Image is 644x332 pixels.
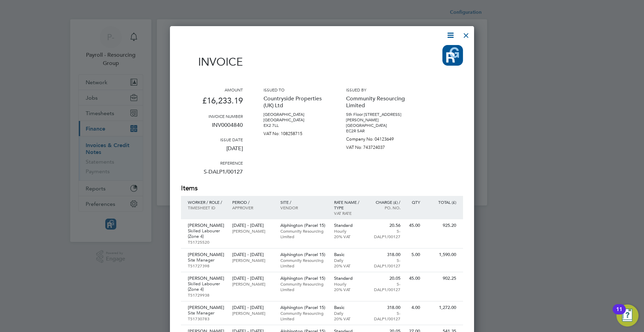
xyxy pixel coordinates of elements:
p: [PERSON_NAME] [232,228,273,234]
p: [PERSON_NAME] [232,281,273,287]
p: Skilled Labourer (Zone 4) [188,228,225,239]
p: Hourly [334,281,364,287]
p: S-DALP1/00127 [371,257,400,268]
h3: Reference [181,160,243,166]
p: Timesheet ID [188,205,225,210]
p: VAT No: 743724037 [346,142,408,150]
p: 20% VAT [334,234,364,239]
p: [GEOGRAPHIC_DATA] [264,112,325,117]
p: Skilled Labourer (Zone 4) [188,281,225,292]
p: INV0004840 [181,119,243,137]
h3: Issued to [264,87,325,92]
p: Worker / Role / [188,199,225,205]
p: [PERSON_NAME] [232,310,273,316]
p: Basic [334,305,364,310]
p: Hourly [334,228,364,234]
p: [DATE] - [DATE] [232,223,273,228]
p: S-DALP1/00127 [181,166,243,184]
p: Countryside Properties (UK) Ltd [264,92,325,112]
p: 902.25 [427,276,456,281]
p: TS1725520 [188,239,225,245]
p: Vendor [280,205,327,210]
p: Company No: 04123649 [346,134,408,142]
p: 5th Floor [STREET_ADDRESS][PERSON_NAME] [346,112,408,123]
p: TS1730783 [188,316,225,321]
p: VAT No: 108258715 [264,128,325,136]
p: 1,590.00 [427,252,456,257]
h3: Issue date [181,137,243,142]
p: Community Resourcing Limited [280,310,327,321]
p: Total (£) [427,199,456,205]
p: Community Resourcing Limited [280,281,327,292]
p: [PERSON_NAME] [188,276,225,281]
h3: Invoice number [181,113,243,119]
h3: Issued by [346,87,408,92]
p: 20.05 [371,276,400,281]
p: Charge (£) / [371,199,400,205]
p: EX2 7LL [264,123,325,128]
p: Daily [334,257,364,263]
p: EC2R 5AR [346,128,408,134]
p: [PERSON_NAME] [188,252,225,257]
p: 20% VAT [334,316,364,321]
p: Site Manager [188,310,225,316]
p: [DATE] - [DATE] [232,276,273,281]
p: Site / [280,199,327,205]
p: Daily [334,310,364,316]
p: Community Resourcing Limited [346,92,408,112]
p: [PERSON_NAME] [232,257,273,263]
p: Rate name / type [334,199,364,210]
p: Alphington (Parcel 15) [280,305,327,310]
p: Period / [232,199,273,205]
img: resourcinggroup-logo-remittance.png [442,45,463,66]
h2: Items [181,184,463,193]
p: [DATE] [181,142,243,160]
p: 45.00 [407,223,420,228]
p: [DATE] - [DATE] [232,305,273,310]
p: [PERSON_NAME] [188,305,225,310]
p: [GEOGRAPHIC_DATA] [346,123,408,128]
p: 20% VAT [334,263,364,268]
p: Alphington (Parcel 15) [280,223,327,228]
p: TS1729938 [188,292,225,298]
p: Standard [334,276,364,281]
p: 5.00 [407,252,420,257]
p: 45.00 [407,276,420,281]
p: 20% VAT [334,287,364,292]
p: 318.00 [371,305,400,310]
p: £16,233.19 [181,92,243,113]
p: Basic [334,252,364,257]
p: [GEOGRAPHIC_DATA] [264,117,325,123]
p: VAT rate [334,210,364,216]
p: Po. No. [371,205,400,210]
p: 318.00 [371,252,400,257]
h3: Amount [181,87,243,92]
p: 4.00 [407,305,420,310]
p: Approver [232,205,273,210]
h1: Invoice [181,55,243,68]
p: Site Manager [188,257,225,263]
p: QTY [407,199,420,205]
p: 1,272.00 [427,305,456,310]
p: S-DALP1/00127 [371,228,400,239]
div: 11 [616,309,622,318]
p: Alphington (Parcel 15) [280,252,327,257]
p: S-DALP1/00127 [371,281,400,292]
p: Community Resourcing Limited [280,257,327,268]
p: Alphington (Parcel 15) [280,276,327,281]
p: 20.56 [371,223,400,228]
p: [PERSON_NAME] [188,223,225,228]
p: Standard [334,223,364,228]
p: 925.20 [427,223,456,228]
p: Community Resourcing Limited [280,228,327,239]
p: TS1727398 [188,263,225,268]
p: [DATE] - [DATE] [232,252,273,257]
button: Open Resource Center, 11 new notifications [616,305,638,327]
p: S-DALP1/00127 [371,310,400,321]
